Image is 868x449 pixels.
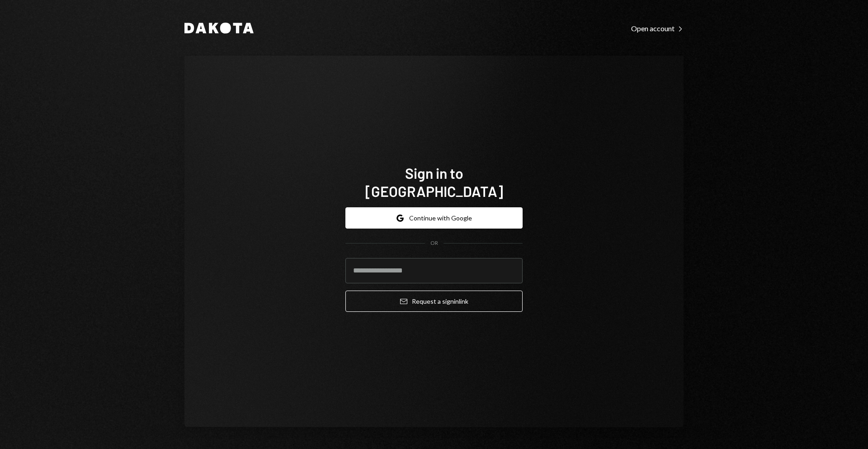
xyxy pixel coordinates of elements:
div: OR [430,239,438,247]
button: Continue with Google [345,207,523,229]
a: Open account [631,23,684,33]
button: Request a signinlink [345,291,523,312]
h1: Sign in to [GEOGRAPHIC_DATA] [345,164,523,200]
div: Open account [631,24,684,33]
